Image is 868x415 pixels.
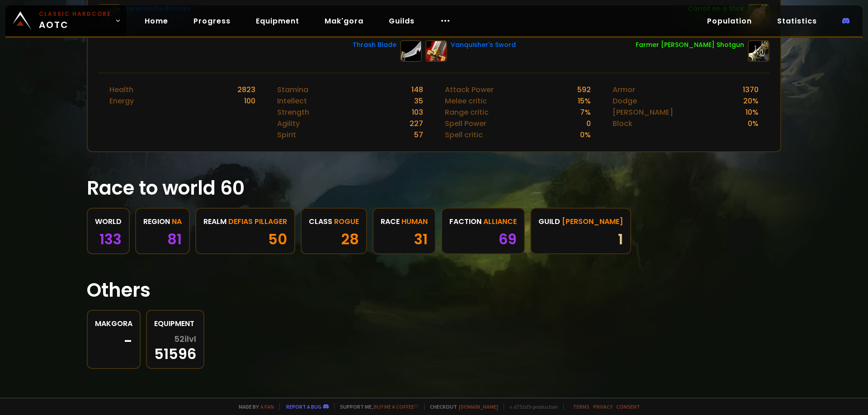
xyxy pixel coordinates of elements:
[109,84,133,95] div: Health
[748,118,759,129] div: 0 %
[504,403,558,410] span: v. d752d5 - production
[445,118,486,129] div: Spell Power
[233,403,274,410] span: Made by
[317,12,371,30] a: Mak'gora
[424,403,498,410] span: Checkout
[95,233,122,246] div: 133
[39,10,111,18] small: Classic Hardcore
[580,129,591,140] div: 0 %
[260,403,274,410] a: a fan
[445,129,483,140] div: Spell critic
[400,40,422,62] img: item-17705
[39,10,111,32] span: AOTC
[414,95,423,107] div: 35
[441,208,525,254] a: factionAlliance69
[143,233,182,246] div: 81
[87,174,781,202] h1: Race to world 60
[277,95,307,107] div: Intellect
[381,233,428,246] div: 31
[743,95,759,107] div: 20 %
[95,318,132,329] div: Makgora
[411,84,423,95] div: 148
[580,107,591,118] div: 7 %
[172,216,182,227] span: NA
[449,233,517,246] div: 69
[451,40,516,50] div: Vanquisher's Sword
[613,95,637,107] div: Dodge
[613,84,635,95] div: Armor
[154,335,196,361] div: 51596
[374,403,419,410] a: Buy me a coffee
[143,216,182,227] div: region
[135,208,190,254] a: regionNA81
[124,4,190,14] div: Darkmantle Bracers
[425,40,447,62] img: item-10823
[445,107,489,118] div: Range critic
[688,4,744,14] div: Carrot on a Stick
[613,118,632,129] div: Block
[449,216,517,227] div: faction
[137,12,175,30] a: Home
[770,12,824,30] a: Statistics
[445,84,494,95] div: Attack Power
[538,233,623,246] div: 1
[586,118,591,129] div: 0
[613,107,673,118] div: [PERSON_NAME]
[414,129,423,140] div: 57
[412,107,423,118] div: 103
[203,233,287,246] div: 50
[5,5,127,36] a: Classic HardcoreAOTC
[748,40,769,62] img: item-13474
[109,95,134,107] div: Energy
[87,310,141,369] a: Makgora-
[373,208,436,254] a: raceHuman31
[277,84,308,95] div: Stamina
[445,95,487,107] div: Melee critic
[483,216,517,227] span: Alliance
[353,40,396,50] div: Thrash Blade
[228,216,287,227] span: Defias Pillager
[382,12,422,30] a: Guilds
[459,403,498,410] a: [DOMAIN_NAME]
[195,208,295,254] a: realmDefias Pillager50
[286,403,321,410] a: Report a bug
[87,276,781,304] h1: Others
[401,216,428,227] span: Human
[745,107,759,118] div: 10 %
[334,403,419,410] span: Support me,
[616,403,640,410] a: Consent
[95,216,122,227] div: World
[593,403,613,410] a: Privacy
[381,216,428,227] div: race
[277,129,296,140] div: Spirit
[237,84,255,95] div: 2823
[562,216,623,227] span: [PERSON_NAME]
[334,216,359,227] span: Rogue
[249,12,307,30] a: Equipment
[309,233,359,246] div: 28
[186,12,238,30] a: Progress
[577,84,591,95] div: 592
[309,216,359,227] div: class
[87,208,130,254] a: World133
[95,335,132,348] div: -
[301,208,367,254] a: classRogue28
[578,95,591,107] div: 15 %
[700,12,759,30] a: Population
[743,84,759,95] div: 1370
[636,40,744,50] div: Farmer [PERSON_NAME] Shotgun
[573,403,590,410] a: Terms
[244,95,255,107] div: 100
[277,107,309,118] div: Strength
[277,118,300,129] div: Agility
[410,118,423,129] div: 227
[203,216,287,227] div: realm
[154,318,196,329] div: Equipment
[146,310,204,369] a: Equipment52ilvl51596
[174,335,196,344] span: 52 ilvl
[538,216,623,227] div: guild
